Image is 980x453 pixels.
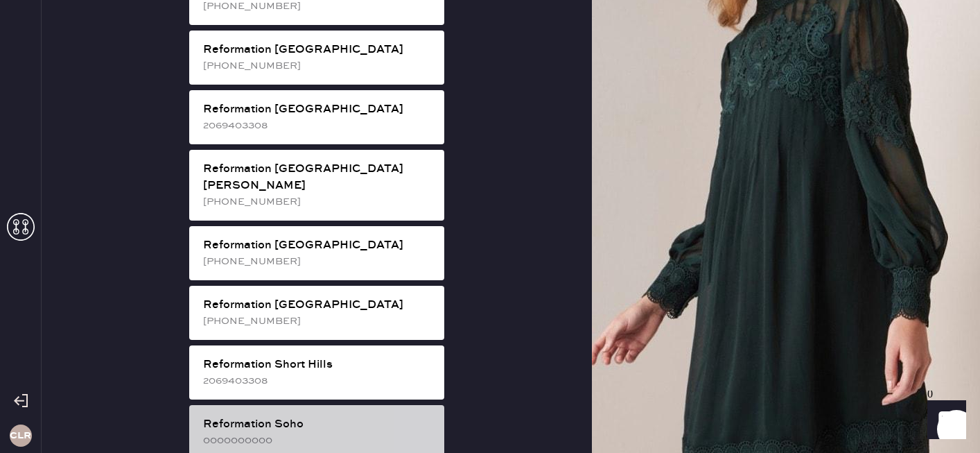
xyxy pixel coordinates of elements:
[203,161,433,194] div: Reformation [GEOGRAPHIC_DATA][PERSON_NAME]
[203,101,433,118] div: Reformation [GEOGRAPHIC_DATA]
[203,416,433,433] div: Reformation Soho
[203,373,433,388] div: 2069403308
[203,42,433,58] div: Reformation [GEOGRAPHIC_DATA]
[203,433,433,448] div: 0000000000
[203,118,433,133] div: 2069403308
[203,58,433,74] div: [PHONE_NUMBER]
[914,391,974,450] iframe: Front Chat
[203,237,433,254] div: Reformation [GEOGRAPHIC_DATA]
[203,297,433,314] div: Reformation [GEOGRAPHIC_DATA]
[203,314,433,329] div: [PHONE_NUMBER]
[203,194,433,210] div: [PHONE_NUMBER]
[203,254,433,269] div: [PHONE_NUMBER]
[203,357,433,373] div: Reformation Short Hills
[10,431,31,441] h3: CLR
